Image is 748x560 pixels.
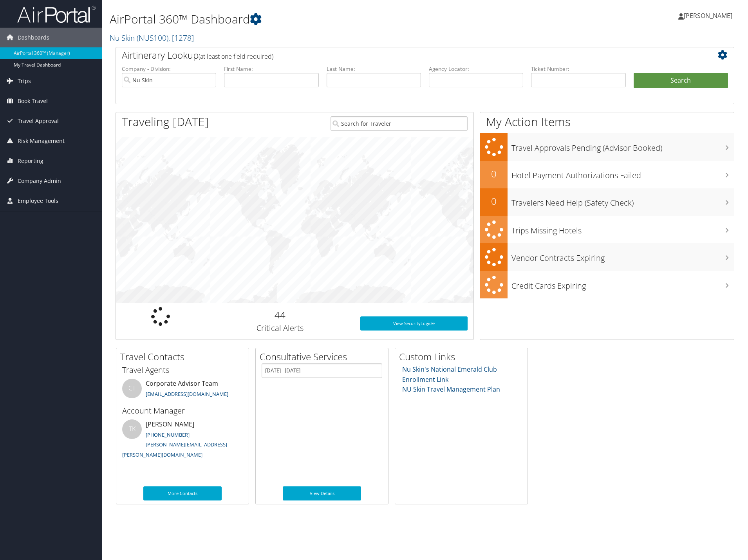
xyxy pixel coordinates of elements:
li: [PERSON_NAME] [118,419,247,461]
a: Trips Missing Hotels [480,216,734,244]
h3: Critical Alerts [211,323,349,334]
label: Ticket Number: [531,65,625,73]
a: [PHONE_NUMBER] [146,431,190,438]
h2: Consultative Services [260,350,388,363]
span: Reporting [18,151,43,171]
span: [PERSON_NAME] [684,11,732,20]
label: Last Name: [327,65,421,73]
a: 0Hotel Payment Authorizations Failed [480,161,734,188]
span: (at least one field required) [199,52,273,61]
li: Corporate Advisor Team [118,379,247,404]
span: Travel Approval [18,111,59,131]
img: airportal-logo.png [17,5,96,23]
a: [PERSON_NAME][EMAIL_ADDRESS][PERSON_NAME][DOMAIN_NAME] [122,441,227,458]
div: CT [122,379,142,398]
h2: Custom Links [399,350,528,363]
a: 0Travelers Need Help (Safety Check) [480,188,734,216]
a: More Contacts [143,486,222,500]
label: First Name: [224,65,318,73]
span: ( NUS100 ) [137,33,168,43]
span: , [ 1278 ] [168,33,194,43]
h2: 44 [211,308,349,322]
button: Search [634,73,728,89]
label: Agency Locator: [429,65,523,73]
a: Travel Approvals Pending (Advisor Booked) [480,133,734,161]
span: Risk Management [18,131,65,151]
h2: Travel Contacts [120,350,249,363]
a: View SecurityLogic® [360,316,468,331]
h1: Traveling [DATE] [122,114,209,130]
a: View Details [283,486,361,500]
h2: 0 [480,195,508,208]
h3: Vendor Contracts Expiring [511,249,734,264]
a: [EMAIL_ADDRESS][DOMAIN_NAME] [146,390,228,397]
a: Vendor Contracts Expiring [480,243,734,271]
h2: 0 [480,167,508,181]
h3: Travel Approvals Pending (Advisor Booked) [511,139,734,154]
label: Company - Division: [122,65,216,73]
input: Search for Traveler [331,116,468,131]
span: Trips [18,71,31,91]
h3: Travel Agents [122,365,243,376]
span: Dashboards [18,28,49,47]
a: NU Skin Travel Management Plan [402,385,500,394]
span: Book Travel [18,91,48,111]
h3: Travelers Need Help (Safety Check) [511,193,734,208]
h3: Credit Cards Expiring [511,276,734,291]
h1: AirPortal 360™ Dashboard [110,11,530,27]
h3: Hotel Payment Authorizations Failed [511,166,734,181]
a: [PERSON_NAME] [678,4,740,27]
h1: My Action Items [480,114,734,130]
h2: Airtinerary Lookup [122,49,677,62]
h3: Trips Missing Hotels [511,221,734,236]
div: TK [122,419,142,439]
a: Nu Skin [110,33,194,43]
span: Employee Tools [18,191,58,211]
a: Credit Cards Expiring [480,271,734,299]
h3: Account Manager [122,405,243,416]
a: Nu Skin's National Emerald Club Enrollment Link [402,365,497,384]
span: Company Admin [18,171,61,191]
